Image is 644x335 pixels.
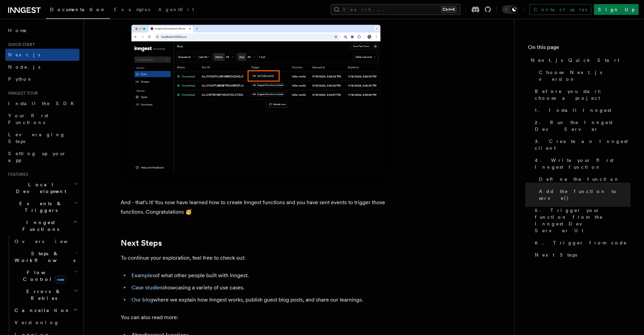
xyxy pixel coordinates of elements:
[5,216,79,235] button: Inngest Functions
[8,64,40,70] span: Node.js
[12,235,79,247] a: Overview
[531,57,619,64] span: Next.js Quick Start
[5,128,79,147] a: Leveraging Steps
[5,219,73,233] span: Inngest Functions
[55,276,66,283] span: new
[5,24,79,37] a: Home
[502,5,518,14] button: Toggle dark mode
[539,176,620,183] span: Define the function
[12,316,79,329] a: Versioning
[121,238,162,248] a: Next Steps
[532,154,630,173] a: 4. Write your first Inngest function
[129,295,391,305] li: where we explain how Inngest works, publish guest blog posts, and share our learnings.
[535,252,577,258] span: Next Steps
[532,135,630,154] a: 3. Create an Inngest client
[5,172,28,177] span: Features
[46,2,110,19] a: Documentation
[129,283,391,292] li: showcasing a variety of use cases.
[528,43,630,54] h4: On this page
[5,91,38,96] span: Inngest tour
[5,200,74,214] span: Events & Triggers
[528,54,630,66] a: Next.js Quick Start
[5,178,79,197] button: Local Development
[132,296,153,303] a: Our blog
[532,85,630,104] a: Before you start: choose a project
[121,198,391,217] p: And - that's it! You now have learned how to create Inngest functions and you have sent events to...
[132,272,155,279] a: Examples
[12,285,79,304] button: Errors & Retries
[121,313,391,322] p: You can also read more:
[8,132,65,144] span: Leveraging Steps
[158,7,194,12] span: AgentKit
[12,304,79,316] button: Cancellation
[8,52,40,57] span: Next.js
[12,269,74,283] span: Flow Control
[132,284,162,291] a: Case studies
[5,49,79,61] a: Next.js
[535,107,611,114] span: 1. Install Inngest
[529,4,591,15] a: Contact sales
[441,6,456,13] kbd: Ctrl+K
[594,4,639,15] a: Sign Up
[539,69,630,82] span: Choose Next.js version
[331,4,460,15] button: Search...Ctrl+K
[5,197,79,216] button: Events & Triggers
[535,239,627,246] span: 6. Trigger from code
[5,42,35,47] span: Quick start
[5,147,79,166] a: Setting up your app
[8,76,33,82] span: Python
[535,138,630,151] span: 3. Create an Inngest client
[114,7,150,12] span: Examples
[15,320,59,325] span: Versioning
[535,119,630,133] span: 2. Run the Inngest Dev Server
[539,188,630,201] span: Add the function to serve()
[8,113,48,125] span: Your first Functions
[15,239,84,244] span: Overview
[129,271,391,280] li: of what other people built with Inngest.
[5,73,79,85] a: Python
[536,66,630,85] a: Choose Next.js version
[532,204,630,237] a: 5. Trigger your function from the Inngest Dev Server UI
[5,110,79,128] a: Your first Functions
[121,253,391,263] p: To continue your exploration, feel free to check out:
[536,185,630,204] a: Add the function to serve()
[532,249,630,261] a: Next Steps
[8,101,78,106] span: Install the SDK
[5,61,79,73] a: Node.js
[532,104,630,116] a: 1. Install Inngest
[5,181,74,195] span: Local Development
[532,237,630,249] a: 6. Trigger from code
[8,151,66,163] span: Setting up your app
[110,2,154,18] a: Examples
[12,266,79,285] button: Flow Controlnew
[12,307,70,314] span: Cancellation
[532,116,630,135] a: 2. Run the Inngest Dev Server
[12,250,75,264] span: Steps & Workflows
[121,18,391,187] img: Inngest Dev Server web interface's runs tab with a third run triggered by the 'test/hello.world' ...
[535,157,630,170] span: 4. Write your first Inngest function
[8,27,27,34] span: Home
[12,288,73,302] span: Errors & Retries
[536,173,630,185] a: Define the function
[50,7,106,12] span: Documentation
[154,2,198,18] a: AgentKit
[12,247,79,266] button: Steps & Workflows
[5,97,79,110] a: Install the SDK
[535,207,630,234] span: 5. Trigger your function from the Inngest Dev Server UI
[535,88,630,101] span: Before you start: choose a project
